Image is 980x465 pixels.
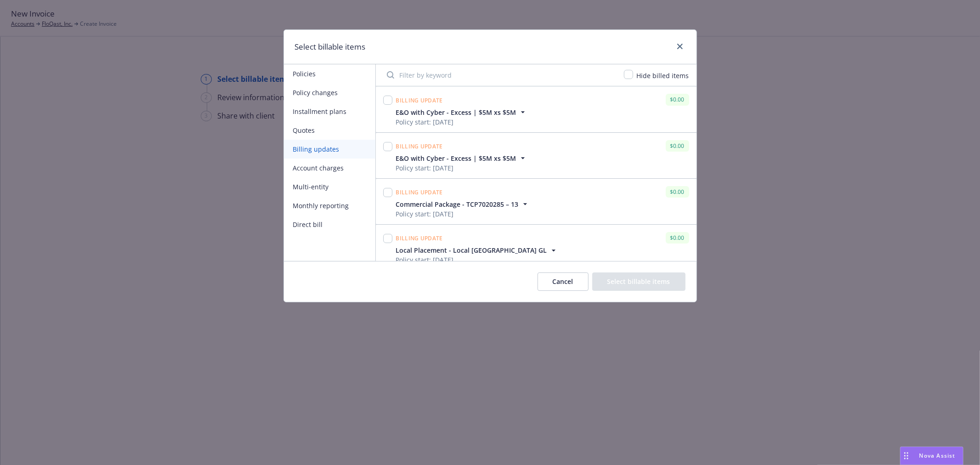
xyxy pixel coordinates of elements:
button: Installment plans [284,102,375,121]
span: Billing update [396,96,443,104]
button: Cancel [538,272,589,291]
span: Nova Assist [919,452,956,459]
a: close [674,41,685,52]
div: $0.00 [666,94,689,105]
button: Commercial Package - TCP7020285 – 13 [396,199,530,209]
input: Filter by keyword [381,66,618,84]
button: Direct bill [284,215,375,234]
button: Account charges [284,159,375,177]
h1: Select billable items [295,41,366,53]
span: Policy start: [DATE] [396,255,558,265]
div: $0.00 [666,140,689,152]
span: E&O with Cyber - Excess | $5M xs $5M [396,153,516,163]
span: Policy start: [DATE] [396,209,530,219]
div: Drag to move [901,447,912,465]
button: Policies [284,64,375,83]
button: E&O with Cyber - Excess | $5M xs $5M [396,108,527,117]
span: Billing update [396,234,443,242]
button: Monthly reporting [284,196,375,215]
button: Policy changes [284,83,375,102]
button: E&O with Cyber - Excess | $5M xs $5M [396,153,527,163]
span: Policy start: [DATE] [396,117,527,127]
span: Billing update [396,188,443,196]
span: E&O with Cyber - Excess | $5M xs $5M [396,108,516,117]
span: Billing update [396,142,443,150]
div: $0.00 [666,232,689,244]
span: Policy start: [DATE] [396,163,527,173]
button: Local Placement - Local [GEOGRAPHIC_DATA] GL [396,245,558,255]
button: Nova Assist [900,447,963,465]
button: Multi-entity [284,177,375,196]
button: Billing updates [284,140,375,159]
span: Commercial Package - TCP7020285 – 13 [396,199,519,209]
span: Local Placement - Local [GEOGRAPHIC_DATA] GL [396,245,547,255]
span: Hide billed items [637,71,689,80]
button: Quotes [284,121,375,140]
div: $0.00 [666,186,689,198]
